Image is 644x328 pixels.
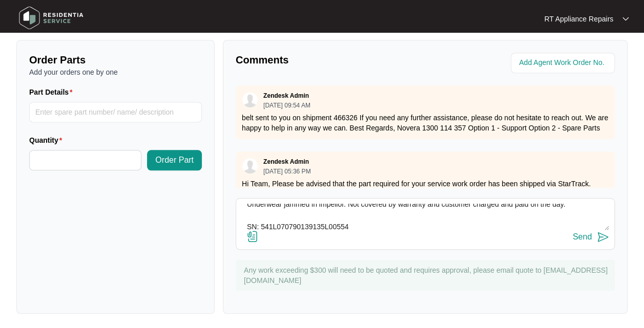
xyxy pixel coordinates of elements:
input: Part Details [29,102,202,122]
button: Order Part [147,150,202,170]
p: Any work exceeding $300 will need to be quoted and requires approval, please email quote to [EMAI... [244,265,610,286]
img: send-icon.svg [597,231,609,243]
p: belt sent to you on shipment 466326 If you need any further assistance, please do not hesitate to... [242,113,609,133]
img: file-attachment-doc.svg [246,230,259,243]
p: [DATE] 05:36 PM [263,168,310,174]
p: Hi Team, Please be advised that the part required for your service work order has been shipped vi... [242,179,609,230]
p: [DATE] 09:54 AM [263,102,310,108]
label: Quantity [29,135,66,145]
label: Part Details [29,87,77,97]
p: Zendesk Admin [263,158,309,166]
p: RT Appliance Repairs [544,14,613,24]
img: dropdown arrow [622,16,629,21]
input: Quantity [30,150,141,170]
textarea: Underwear jammed in impellor. Not covered by warranty and customer charged and paid on the day. S... [241,204,609,230]
input: Add Agent Work Order No. [519,57,609,69]
p: Add your orders one by one [29,67,202,77]
p: Zendesk Admin [263,92,309,100]
p: Order Parts [29,53,202,67]
p: Comments [236,53,418,67]
div: Send [573,232,592,242]
img: user.svg [242,92,258,107]
button: Send [573,230,609,244]
img: user.svg [242,158,258,173]
img: residentia service logo [15,3,87,33]
span: Order Part [155,154,194,166]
